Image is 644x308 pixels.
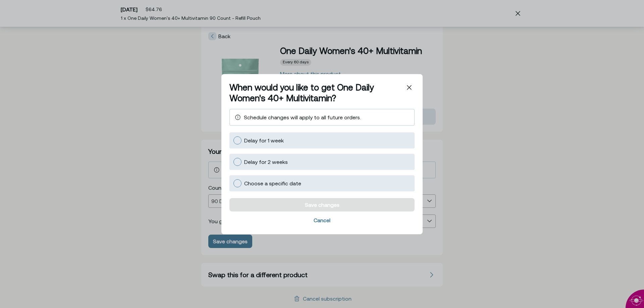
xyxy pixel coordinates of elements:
[404,82,415,93] span: Close
[314,217,330,223] div: Cancel
[244,180,301,186] span: Choose a specific date
[244,114,361,120] span: Schedule changes will apply to all future orders.
[229,198,415,211] button: Save changes
[305,202,339,207] div: Save changes
[229,214,415,226] span: Cancel
[229,82,404,104] h1: When would you like to get One Daily Women's 40+ Multivitamin?
[244,137,284,143] span: Delay for 1 week
[244,159,288,165] span: Delay for 2 weeks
